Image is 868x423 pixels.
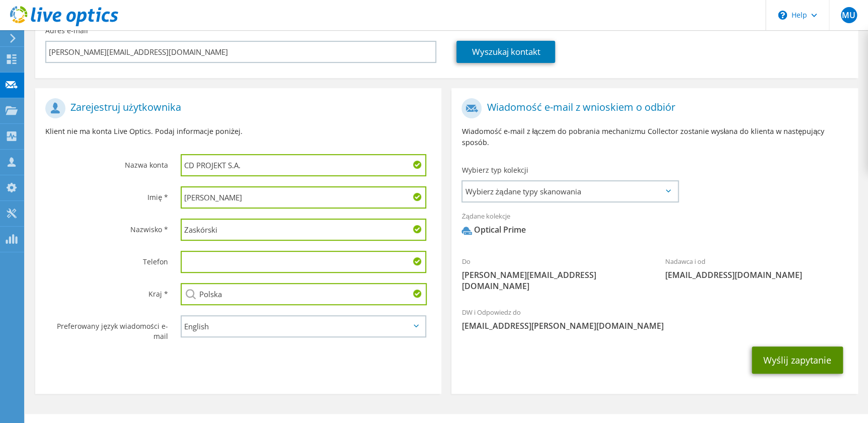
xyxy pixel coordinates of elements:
[45,98,426,118] h1: Zarejestruj użytkownika
[461,126,847,148] p: Wiadomość e-mail z łączem do pobrania mechanizmu Collector zostanie wysłana do klienta w następuj...
[451,251,655,297] div: Do
[45,154,168,170] label: Nazwa konta
[45,315,168,341] label: Preferowany język wiadomości e-mail
[45,219,168,235] label: Nazwisko *
[461,98,842,118] h1: Wiadomość e-mail z wnioskiem o odbiór
[461,269,645,292] span: [PERSON_NAME][EMAIL_ADDRESS][DOMAIN_NAME]
[451,302,857,336] div: DW i Odpowiedz do
[461,320,847,331] span: [EMAIL_ADDRESS][PERSON_NAME][DOMAIN_NAME]
[752,346,843,374] button: Wyślij zapytanie
[462,181,677,201] span: Wybierz żądane typy skanowania
[451,205,857,246] div: Żądane kolekcje
[461,224,525,236] div: Optical Prime
[461,165,528,175] label: Wybierz typ kolekcji
[45,251,168,267] label: Telefon
[778,11,787,20] svg: \n
[45,186,168,202] label: Imię *
[456,41,555,63] a: Wyszukaj kontakt
[45,283,168,299] label: Kraj *
[841,7,857,23] span: MU
[45,126,431,137] p: Klient nie ma konta Live Optics. Podaj informacje poniżej.
[655,251,858,286] div: Nadawca i od
[665,269,848,280] span: [EMAIL_ADDRESS][DOMAIN_NAME]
